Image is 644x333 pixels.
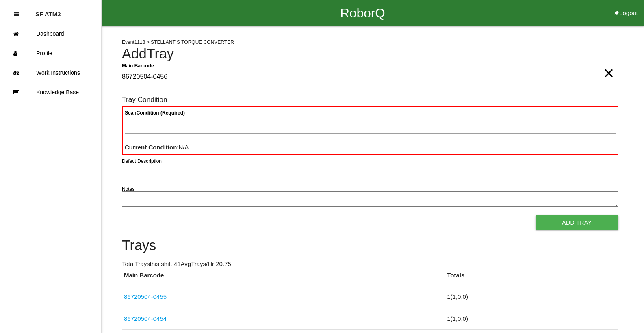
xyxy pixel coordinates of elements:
[125,110,185,116] b: Scan Condition (Required)
[125,144,177,151] b: Current Condition
[122,39,234,45] span: Event 1118 > STELLANTIS TORQUE CONVERTER
[0,82,101,102] a: Knowledge Base
[445,271,618,286] th: Totals
[603,57,614,73] span: Clear Input
[14,4,19,24] div: Close
[445,308,618,330] td: 1 ( 1 , 0 , 0 )
[124,293,167,300] a: 86720504-0455
[0,63,101,82] a: Work Instructions
[122,238,618,253] h4: Trays
[0,24,101,43] a: Dashboard
[445,286,618,308] td: 1 ( 1 , 0 , 0 )
[122,68,618,86] input: Required
[125,144,189,151] span: : N/A
[122,96,618,104] h6: Tray Condition
[122,158,162,165] label: Defect Description
[0,43,101,63] a: Profile
[122,186,134,193] label: Notes
[122,271,445,286] th: Main Barcode
[122,63,154,68] b: Main Barcode
[122,46,618,62] h4: Add Tray
[35,4,61,17] p: SF ATM2
[124,315,167,322] a: 86720504-0454
[122,259,618,269] p: Total Trays this shift: 41 Avg Trays /Hr: 20.75
[536,215,618,230] button: Add Tray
